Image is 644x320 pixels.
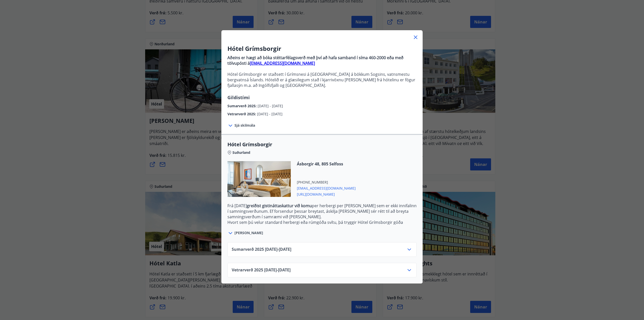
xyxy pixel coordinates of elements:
span: Suðurland [232,150,250,155]
span: Hótel Grímsborgir [227,141,417,148]
a: [EMAIL_ADDRESS][DOMAIN_NAME] [250,60,315,66]
span: [PERSON_NAME] [234,230,263,235]
span: [DATE] - [DATE] [257,112,283,116]
h3: Hótel Grímsborgir [227,44,417,53]
span: Sumarverð 2025 [DATE] - [DATE] [232,246,291,253]
strong: Aðeins er hægt að bóka stéttarfélagsverð með því að hafa samband í síma 460-2000 eða með tölvupós... [227,55,404,66]
span: Gildistími [227,94,250,100]
span: Sumarverð 2025 : [227,103,258,108]
span: [PHONE_NUMBER] [297,180,356,185]
p: Hvort sem þú velur standard herbergi eða rúmgóða svítu, þá tryggir Hótel Grímsborgir góða upplifu... [227,220,417,231]
span: [EMAIL_ADDRESS][DOMAIN_NAME] [297,185,356,191]
strong: greiðist gistináttaskattur við komu [247,203,312,208]
span: Vetrarverð 2025 : [227,112,257,116]
span: [URL][DOMAIN_NAME] [297,191,356,197]
span: Ásborgir 48, 805 Selfoss [297,161,356,167]
p: Frá [DATE] per herbergi per [PERSON_NAME] sem er ekki innifalinn í samningsverðunum. Ef forsendur... [227,203,417,220]
span: [DATE] - [DATE] [258,103,283,108]
span: Sjá skilmála [234,123,255,128]
span: Vetrarverð 2025 [DATE] - [DATE] [232,267,291,273]
p: Hótel Grímsborgir er staðsett í Grímsnesi á [GEOGRAPHIC_DATA] á bökkum Sogsins, vatnsmestu bergva... [227,72,417,88]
